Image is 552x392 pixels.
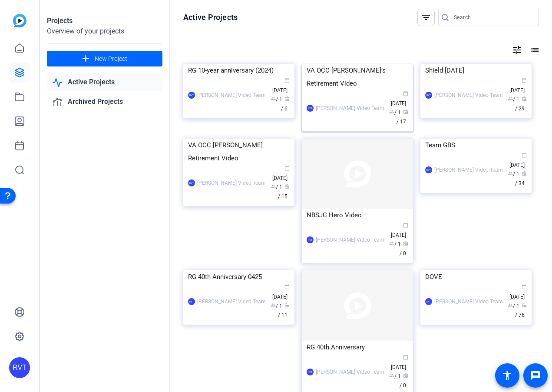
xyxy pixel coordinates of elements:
span: radio [284,184,290,189]
span: calendar_today [403,223,408,228]
span: group [389,109,394,114]
mat-icon: message [530,370,541,381]
span: group [508,302,513,308]
div: RG 40th Anniversary 0425 [188,270,290,283]
span: / 1 [271,184,282,190]
button: New Project [47,51,162,66]
div: [PERSON_NAME] Video Team [197,179,266,187]
span: calendar_today [522,284,527,289]
div: RG 40th Anniversary [307,341,408,354]
span: radio [403,241,408,246]
a: Archived Projects [47,93,162,111]
div: RVT [307,105,314,112]
span: group [271,96,276,101]
div: RVT [9,357,30,378]
div: [PERSON_NAME] Video Team [316,368,384,376]
div: [PERSON_NAME] Video Team [434,297,503,306]
span: [DATE] [272,166,290,181]
div: VA OCC [PERSON_NAME]’s Retirement Video [307,64,408,90]
span: / 34 [515,171,527,186]
span: group [389,373,394,378]
mat-icon: accessibility [502,370,512,381]
span: radio [284,96,290,101]
div: RVT [307,236,314,243]
span: calendar_today [403,355,408,360]
div: [PERSON_NAME] Video Team [434,91,503,100]
img: blue-gradient.svg [13,14,26,27]
div: RVT [307,369,314,375]
span: calendar_today [522,78,527,83]
span: group [389,241,394,246]
span: group [508,171,513,176]
span: / 11 [278,303,290,318]
span: / 76 [515,303,527,318]
span: group [271,302,276,308]
span: New Project [95,54,127,63]
span: [DATE] [391,355,408,370]
div: Team GBS [425,139,527,152]
div: RVT [425,92,432,99]
div: [PERSON_NAME] Video Team [316,104,384,113]
span: radio [403,109,408,114]
span: / 0 [400,241,408,256]
div: [PERSON_NAME] Video Team [316,236,384,244]
span: / 6 [281,96,290,112]
span: [DATE] [272,285,290,300]
input: Search [454,12,532,23]
div: VA OCC [PERSON_NAME] Retirement Video [188,139,290,165]
div: RVT [188,92,195,99]
div: RG 10-year anniversary (2024) [188,64,290,77]
span: radio [522,96,527,101]
mat-icon: list [529,45,539,55]
span: calendar_today [284,78,290,83]
span: / 1 [389,110,401,116]
div: RVT [425,166,432,173]
span: / 1 [389,373,401,379]
span: / 15 [278,184,290,199]
div: RVT [188,298,195,305]
span: group [508,96,513,101]
span: / 1 [508,171,519,177]
mat-icon: add [80,53,91,64]
span: / 1 [271,96,282,103]
span: / 1 [389,241,401,247]
h1: Active Projects [183,12,238,23]
span: / 1 [271,303,282,309]
div: NBSJC Hero Video [307,209,408,222]
span: calendar_today [403,91,408,96]
span: calendar_today [284,166,290,171]
mat-icon: tune [512,45,522,55]
mat-icon: filter_list [421,12,431,23]
span: [DATE] [509,285,527,300]
div: RVT [188,179,195,186]
span: calendar_today [522,153,527,158]
a: Active Projects [47,73,162,91]
span: radio [522,302,527,308]
span: / 1 [508,303,519,309]
span: / 0 [400,373,408,389]
div: [PERSON_NAME] Video Team [434,166,503,174]
span: group [271,184,276,189]
div: [PERSON_NAME] Video Team [197,91,266,100]
div: Overview of your projects [47,26,162,37]
span: calendar_today [284,284,290,289]
span: radio [522,171,527,176]
span: radio [284,302,290,308]
div: RVT [425,298,432,305]
div: [PERSON_NAME] Video Team [197,297,266,306]
span: [DATE] [509,153,527,168]
span: / 1 [508,96,519,103]
div: Shield [DATE] [425,64,527,77]
span: radio [403,373,408,378]
div: DOVE [425,270,527,283]
div: Projects [47,16,162,26]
